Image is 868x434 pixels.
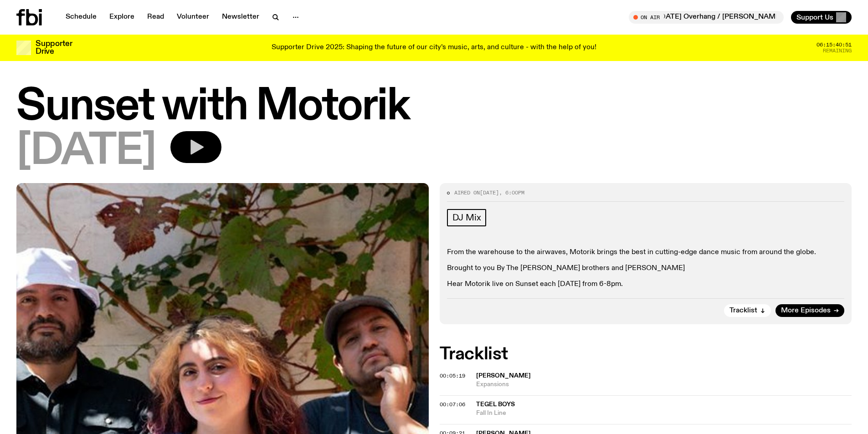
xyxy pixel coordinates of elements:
[16,131,156,172] span: [DATE]
[476,373,531,379] span: [PERSON_NAME]
[476,409,852,418] span: Fall In Line
[447,248,845,257] p: From the warehouse to the airwaves, Motorik brings the best in cutting-edge dance music from arou...
[272,44,596,52] p: Supporter Drive 2025: Shaping the future of our city’s music, arts, and culture - with the help o...
[499,189,524,196] span: , 6:00pm
[60,11,102,24] a: Schedule
[142,11,169,24] a: Read
[776,304,844,317] a: More Episodes
[791,11,852,24] button: Support Us
[440,402,465,407] button: 00:07:06
[476,380,852,389] span: Expansions
[447,209,487,226] a: DJ Mix
[781,307,831,314] span: More Episodes
[729,307,757,314] span: Tracklist
[447,264,845,273] p: Brought to you By The [PERSON_NAME] brothers and [PERSON_NAME]
[36,40,72,56] h3: Supporter Drive
[796,13,833,21] span: Support Us
[476,401,515,408] span: Tegel Boys
[629,11,784,24] button: On Air[DATE] Overhang / [PERSON_NAME]’s last show !!!!!!
[724,304,771,317] button: Tracklist
[104,11,140,24] a: Explore
[440,346,852,363] h2: Tracklist
[480,189,499,196] span: [DATE]
[823,48,852,53] span: Remaining
[440,373,465,378] button: 00:05:19
[216,11,265,24] a: Newsletter
[440,401,465,408] span: 00:07:06
[171,11,215,24] a: Volunteer
[16,87,852,128] h1: Sunset with Motorik
[817,42,852,47] span: 06:15:40:51
[447,280,845,289] p: Hear Motorik live on Sunset each [DATE] from 6-8pm.
[454,189,480,196] span: Aired on
[452,213,481,223] span: DJ Mix
[440,372,465,379] span: 00:05:19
